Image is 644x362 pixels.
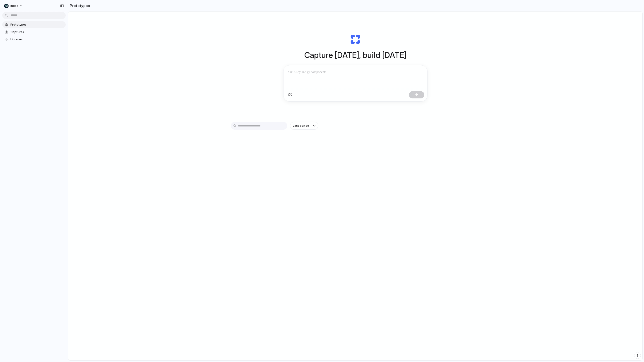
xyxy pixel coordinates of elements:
[68,3,90,8] h2: Prototypes
[304,49,406,61] h1: Capture [DATE], build [DATE]
[293,124,309,128] span: Last edited
[2,36,66,43] a: Libraries
[10,37,64,42] span: Libraries
[10,30,64,34] span: Captures
[2,21,66,28] a: Prototypes
[10,4,18,8] span: Index
[2,29,66,36] a: Captures
[290,122,318,130] button: Last edited
[10,22,64,27] span: Prototypes
[2,2,25,10] button: Index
